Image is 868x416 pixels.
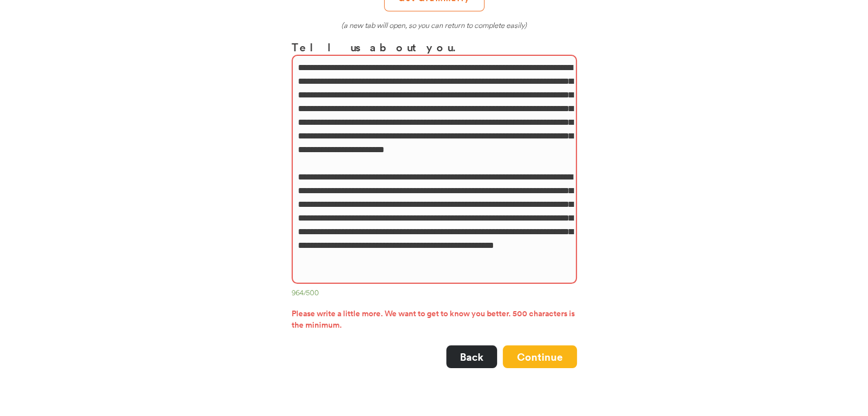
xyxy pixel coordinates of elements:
h3: Tell us about you. [292,39,577,55]
button: Back [446,345,497,368]
div: Please write a little more. We want to get to know you better. 500 characters is the minimum. [292,308,577,334]
em: (a new tab will open, so you can return to complete easily) [341,21,527,30]
button: Continue [503,345,577,368]
div: 964/500 [292,288,577,300]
